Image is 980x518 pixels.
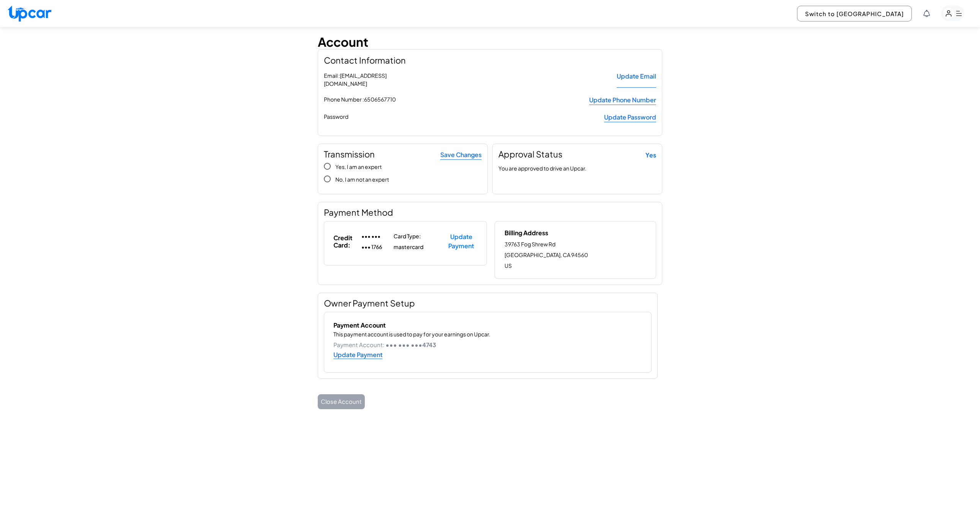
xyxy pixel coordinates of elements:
h2: Payment Method [324,208,393,216]
h2: Contact Information [324,55,656,65]
p: Yes [645,150,656,161]
a: Update Payment [333,351,382,359]
p: ••• ••• ••• 1766 [361,231,393,252]
h2: Transmission [324,150,375,158]
label: Email : [EMAIL_ADDRESS][DOMAIN_NAME] [324,72,423,88]
span: Update Email [617,72,656,88]
h3: Payment Account [333,321,642,329]
a: Update Password [604,113,656,122]
label: Phone Number : 6506567710 [324,95,423,105]
p: 39763 Fog Shrew Rd [GEOGRAPHIC_DATA] , CA 94560 US [505,239,648,271]
strong: ••• ••• ••• 4743 [385,341,436,348]
button: Close Account [318,394,365,409]
img: Upcar Logo [8,5,51,22]
div: Save Changes [440,150,482,160]
h1: Account [318,34,368,49]
button: Switch to [GEOGRAPHIC_DATA] [797,6,912,21]
button: Update Payment [445,232,477,251]
h3: Billing Address [505,229,548,236]
a: Update Phone Number [589,95,656,105]
p: This payment account is used to pay for your earnings on Upcar. [333,329,642,339]
h2: Owner Payment Setup [324,299,415,307]
p: You are approved to drive an Upcar. [498,163,656,174]
label: Password [324,113,423,122]
span: Yes, I am an expert [335,163,382,170]
span: No, I am not an expert [335,176,389,183]
h3: Credit Card: [333,234,358,249]
h2: Approval Status [498,150,562,158]
p: Card Type: mastercard [394,231,436,252]
p: Payment Account: [333,339,436,350]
